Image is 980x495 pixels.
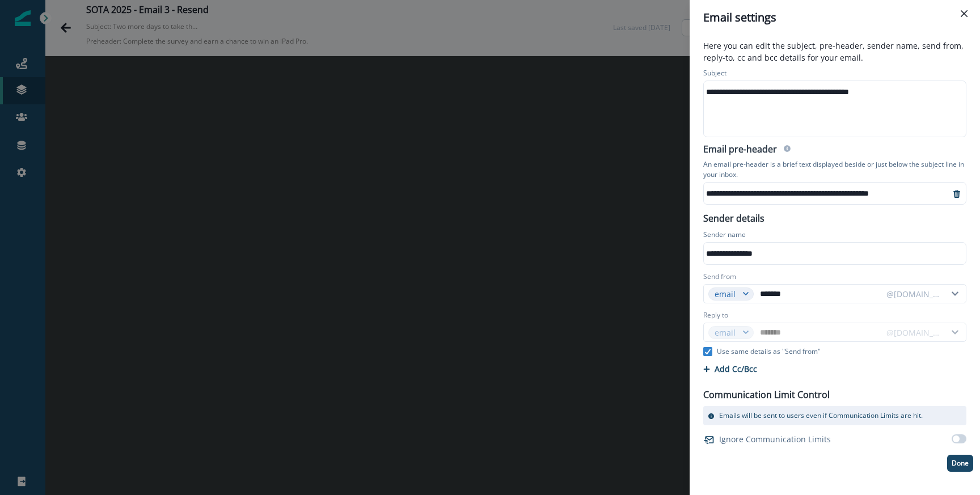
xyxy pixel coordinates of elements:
button: Done [947,455,973,472]
p: Subject [703,68,726,81]
div: Email settings [703,9,966,26]
p: Here you can edit the subject, pre-header, sender name, send from, reply-to, cc and bcc details f... [696,40,973,66]
p: Use same details as "Send from" [717,346,821,357]
p: An email pre-header is a brief text displayed beside or just below the subject line in your inbox. [703,157,966,182]
p: Done [952,459,969,467]
h2: Email pre-header [703,144,777,157]
p: Ignore Communication Limits [719,433,831,445]
p: Sender name [703,230,746,242]
div: email [715,288,737,300]
button: Close [955,5,973,23]
label: Send from [703,272,736,282]
p: Emails will be sent to users even if Communication Limits are hit. [719,411,923,421]
div: @[DOMAIN_NAME] [886,288,941,300]
p: Sender details [696,209,771,225]
label: Reply to [703,310,728,320]
svg: remove-preheader [952,189,961,198]
button: Add Cc/Bcc [703,363,757,374]
p: Communication Limit Control [703,388,830,401]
